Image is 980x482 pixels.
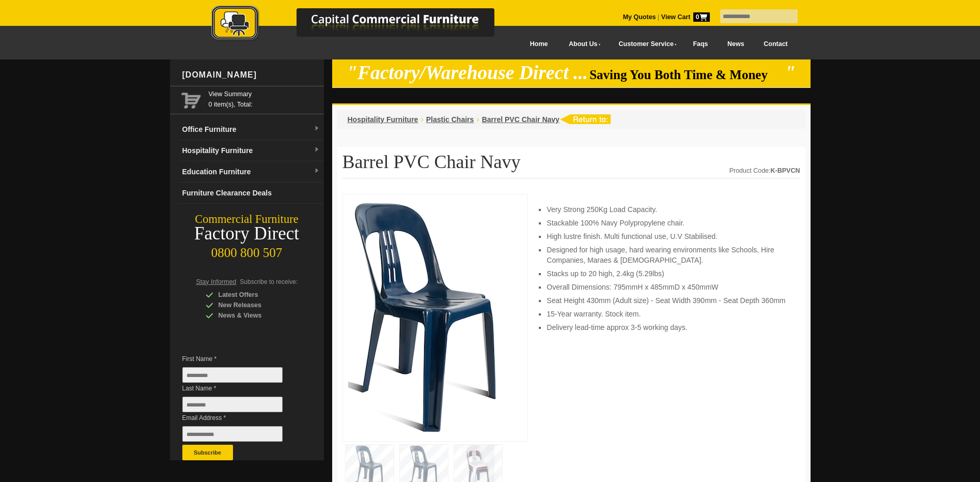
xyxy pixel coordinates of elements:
[785,62,796,83] em: "
[206,290,304,300] div: Latest Offers
[659,13,709,21] a: View Cart0
[182,413,298,423] span: Email Address *
[348,200,503,433] img: Navy Barrel PVC Chair, plastic, stackable, 250kg capacity, for marae and schools
[547,309,789,319] li: 15-Year warranty. Stock item.
[209,89,320,99] a: View Summary
[206,300,304,310] div: New Releases
[348,115,418,124] a: Hospitality Furniture
[547,295,789,306] li: Seat Height 430mm (Adult size) - Seat Width 390mm - Seat Depth 360mm
[623,13,656,21] a: My Quotes
[343,152,800,178] h1: Barrel PVC Chair Navy
[754,33,797,56] a: Contact
[547,322,789,333] li: Delivery lead-time approx 3-5 working days.
[547,218,789,228] li: Stackable 100% Navy Polypropylene chair.
[182,383,298,394] span: Last Name *
[178,161,324,183] a: Education Furnituredropdown
[476,114,479,125] li: ›
[547,231,789,242] li: High lustre finish. Multi functional use, U.V Stabilised.
[482,115,559,124] a: Barrel PVC Chair Navy
[182,367,283,383] input: First Name *
[182,354,298,364] span: First Name *
[426,115,474,124] a: Plastic Chairs
[771,167,800,174] strong: K-BPVCN
[182,426,283,442] input: Email Address *
[314,126,320,132] img: dropdown
[178,59,324,91] div: [DOMAIN_NAME]
[729,165,800,176] div: Product Code:
[547,282,789,292] li: Overall Dimensions: 795mmH x 485mmD x 450mmW
[178,119,324,140] a: Office Furnituredropdown
[589,68,783,82] span: Saving You Both Time & Money
[170,227,324,241] div: Factory Direct
[547,245,789,265] li: Designed for high usage, hard wearing environments like Schools, Hire Companies, Maraes & [DEMOGR...
[196,278,237,285] span: Stay Informed
[559,114,611,124] img: return to
[182,397,283,412] input: Last Name *
[693,12,710,22] span: 0
[209,89,320,108] span: 0 item(s), Total:
[607,33,683,56] a: Customer Service
[547,204,789,215] li: Very Strong 250Kg Load Capacity.
[314,147,320,153] img: dropdown
[557,33,607,56] a: About Us
[661,13,710,21] strong: View Cart
[421,114,423,125] li: ›
[347,62,588,83] em: "Factory/Warehouse Direct ...
[240,278,298,285] span: Subscribe to receive:
[178,140,324,161] a: Hospitality Furnituredropdown
[183,5,545,43] img: Capital Commercial Furniture Logo
[547,268,789,279] li: Stacks up to 20 high, 2.4kg (5.29lbs)
[182,445,233,460] button: Subscribe
[718,33,754,56] a: News
[178,183,324,204] a: Furniture Clearance Deals
[183,5,545,46] a: Capital Commercial Furniture Logo
[683,33,718,56] a: Faqs
[206,310,304,321] div: News & Views
[314,168,320,174] img: dropdown
[170,240,324,260] div: 0800 800 507
[170,212,324,227] div: Commercial Furniture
